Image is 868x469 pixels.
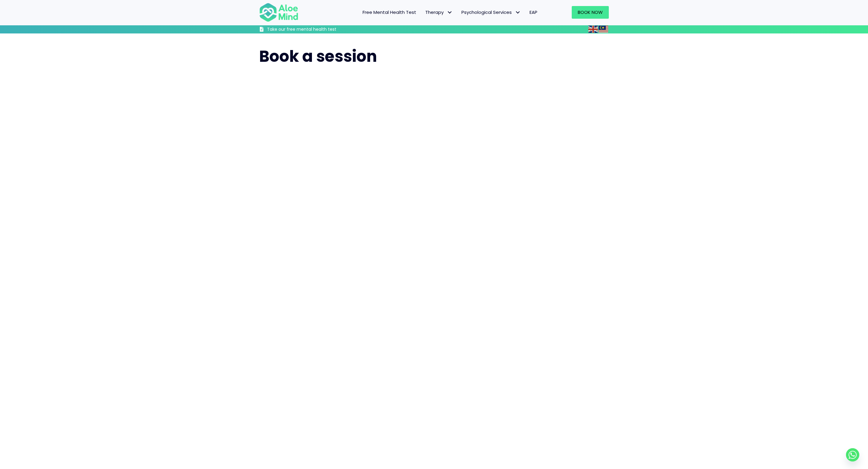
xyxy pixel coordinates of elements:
[363,9,416,15] span: Free Mental Health Test
[358,6,421,19] a: Free Mental Health Test
[259,27,369,33] a: Take our free mental health test
[588,26,598,33] img: en
[525,6,542,19] a: EAP
[513,8,522,17] span: Psychological Services: submenu
[425,9,452,15] span: Therapy
[530,9,537,15] span: EAP
[599,26,609,33] a: Malay
[421,6,457,19] a: TherapyTherapy: submenu
[578,9,603,15] span: Book Now
[599,26,608,33] img: ms
[572,6,609,19] a: Book Now
[457,6,525,19] a: Psychological ServicesPsychological Services: submenu
[267,27,369,33] h3: Take our free mental health test
[846,448,859,461] a: Whatsapp
[461,9,520,15] span: Psychological Services
[588,26,599,33] a: English
[259,2,298,22] img: Aloe mind Logo
[259,45,377,67] span: Book a session
[306,6,542,19] nav: Menu
[445,8,454,17] span: Therapy: submenu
